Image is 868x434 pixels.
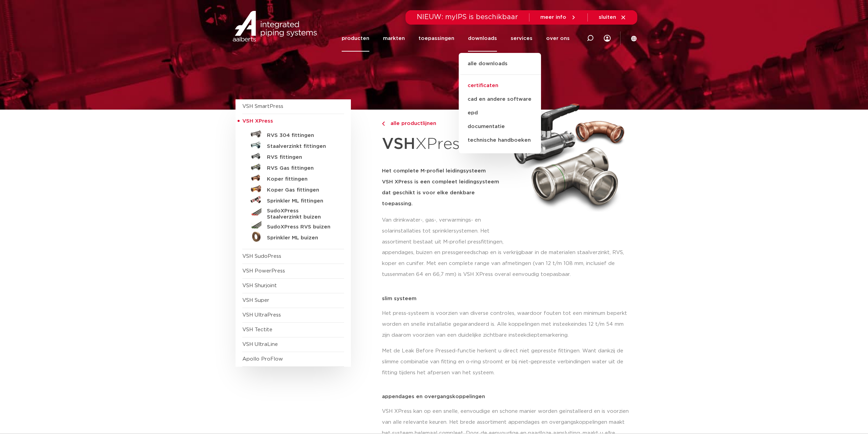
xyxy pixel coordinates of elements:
span: meer info [540,15,566,20]
a: VSH UltraLine [242,342,278,347]
a: Sprinkler ML fittingen [242,194,344,205]
h5: Staalverzinkt fittingen [267,143,335,150]
img: chevron-right.svg [382,122,385,126]
a: Apollo ProFlow [242,356,283,362]
a: VSH UltraPress [242,312,281,318]
strong: VSH [382,136,415,152]
span: sluiten [599,15,616,20]
h5: Het complete M-profiel leidingsysteem VSH XPress is een compleet leidingsysteem dat geschikt is v... [382,166,506,209]
p: Het press-systeem is voorzien van diverse controles, waardoor fouten tot een minimum beperkt word... [382,308,633,341]
h5: Koper fittingen [267,176,335,182]
a: technische handboeken [459,134,541,147]
a: Staalverzinkt fittingen [242,140,344,151]
a: toepassingen [418,25,454,52]
p: appendages en overgangskoppelingen [382,394,633,399]
a: RVS 304 fittingen [242,129,344,140]
h5: Koper Gas fittingen [267,187,335,193]
h5: RVS Gas fittingen [267,165,335,171]
a: sluiten [599,14,626,20]
p: slim systeem [382,296,633,301]
a: downloads [468,25,497,52]
a: markten [383,25,405,52]
a: Koper fittingen [242,172,344,183]
a: RVS fittingen [242,151,344,162]
a: VSH Shurjoint [242,283,277,288]
h5: SudoXPress Staalverzinkt buizen [267,208,335,220]
a: VSH SmartPress [242,104,283,109]
span: VSH XPress [242,118,273,124]
a: VSH SudoPress [242,254,281,259]
h5: Sprinkler ML buizen [267,235,335,241]
a: SudoXPress Staalverzinkt buizen [242,205,344,220]
nav: Menu [342,25,570,52]
a: epd [459,106,541,120]
a: VSH Tectite [242,327,272,332]
h5: SudoXPress RVS buizen [267,224,335,230]
a: cad en andere software [459,93,541,106]
a: alle downloads [459,60,541,75]
a: documentatie [459,120,541,134]
a: Sprinkler ML buizen [242,231,344,242]
span: NIEUW: myIPS is beschikbaar [417,14,518,20]
a: SudoXPress RVS buizen [242,220,344,231]
span: alle productlijnen [386,121,436,126]
a: alle productlijnen [382,120,506,128]
h5: RVS 304 fittingen [267,132,335,139]
a: over ons [546,25,570,52]
a: Koper Gas fittingen [242,183,344,194]
a: RVS Gas fittingen [242,162,344,172]
a: meer info [540,14,577,20]
a: services [511,25,532,52]
h5: Sprinkler ML fittingen [267,198,335,204]
p: Met de Leak Before Pressed-functie herkent u direct niet gepresste fittingen. Want dankzij de sli... [382,346,633,378]
h1: XPress [382,131,506,157]
h5: RVS fittingen [267,154,335,160]
a: certificaten [459,79,541,93]
a: producten [342,25,369,52]
a: VSH PowerPress [242,268,285,274]
p: appendages, buizen en pressgereedschap en is verkrijgbaar in de materialen staalverzinkt, RVS, ko... [382,247,633,280]
p: Van drinkwater-, gas-, verwarmings- en solarinstallaties tot sprinklersystemen. Het assortiment b... [382,215,506,248]
a: VSH Super [242,298,269,303]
